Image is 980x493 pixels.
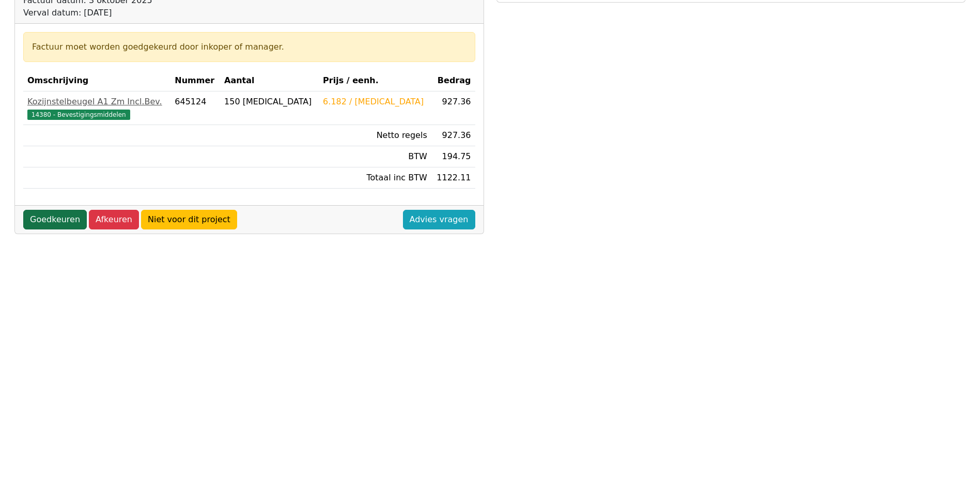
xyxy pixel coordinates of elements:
[170,91,220,125] td: 645124
[431,91,475,125] td: 927.36
[220,70,319,91] th: Aantal
[23,70,170,91] th: Omschrijving
[27,96,166,108] div: Kozijnstelbeugel A1 Zm Incl.Bev.
[89,210,139,229] a: Afkeuren
[224,96,315,108] div: 150 [MEDICAL_DATA]
[23,210,87,229] a: Goedkeuren
[319,146,431,167] td: BTW
[431,146,475,167] td: 194.75
[319,167,431,189] td: Totaal inc BTW
[431,70,475,91] th: Bedrag
[27,96,166,120] a: Kozijnstelbeugel A1 Zm Incl.Bev.14380 - Bevestigingsmiddelen
[431,125,475,146] td: 927.36
[170,70,220,91] th: Nummer
[319,125,431,146] td: Netto regels
[27,110,130,120] span: 14380 - Bevestigingsmiddelen
[431,167,475,189] td: 1122.11
[23,7,289,19] div: Verval datum: [DATE]
[319,70,431,91] th: Prijs / eenh.
[32,41,466,53] div: Factuur moet worden goedgekeurd door inkoper of manager.
[323,96,427,108] div: 6.182 / [MEDICAL_DATA]
[403,210,475,229] a: Advies vragen
[141,210,237,229] a: Niet voor dit project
